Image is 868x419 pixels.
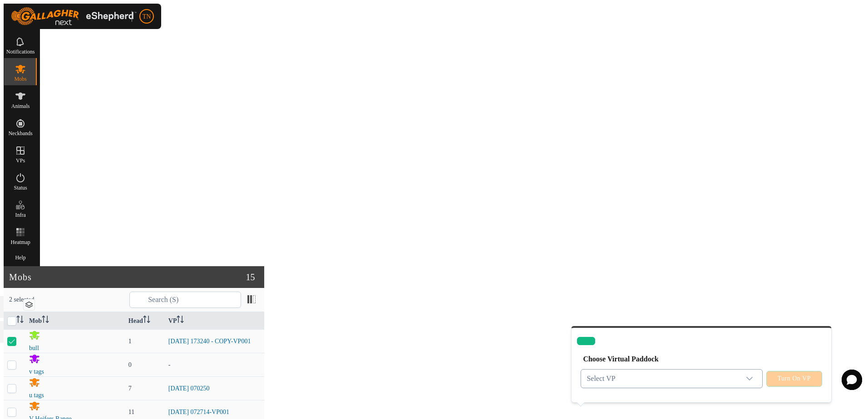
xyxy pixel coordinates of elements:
[16,317,24,324] p-sorticon: Activate to sort
[6,49,35,54] span: Notifications
[740,370,759,388] div: dropdown trigger
[168,385,210,392] a: [DATE] 070250
[15,255,25,260] span: Help
[128,361,132,368] span: 0
[177,317,184,324] p-sorticon: Activate to sort
[766,371,822,387] button: Turn On VP
[778,375,811,382] span: Turn On VP
[14,185,27,190] span: Status
[29,390,121,400] div: u tags
[125,312,165,330] th: Head
[143,317,150,324] p-sorticon: Activate to sort
[128,338,132,345] span: 1
[14,76,26,82] span: Mobs
[168,338,251,345] a: [DATE] 173240 - COPY-VP001
[25,312,125,330] th: Mob
[128,409,134,415] span: 11
[583,355,822,363] h3: Choose Virtual Paddock
[4,248,37,264] a: Help
[8,131,32,136] span: Neckbands
[42,317,49,324] p-sorticon: Activate to sort
[9,295,129,304] span: 2 selected
[129,292,241,308] input: Search (S)
[29,367,121,376] div: v tags
[15,212,25,218] span: Infra
[165,353,264,377] td: -
[29,343,121,353] div: bull
[168,409,229,415] a: [DATE] 072714-VP001
[165,312,264,330] th: VP
[10,239,30,245] span: Heatmap
[128,385,132,392] span: 7
[11,103,30,109] span: Animals
[24,299,35,310] button: Map Layers
[246,270,255,284] span: 15
[16,158,25,163] span: VPs
[9,272,246,283] h2: Mobs
[581,370,740,388] span: Select VP
[11,7,137,25] img: Gallagher Logo
[143,12,151,21] span: TN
